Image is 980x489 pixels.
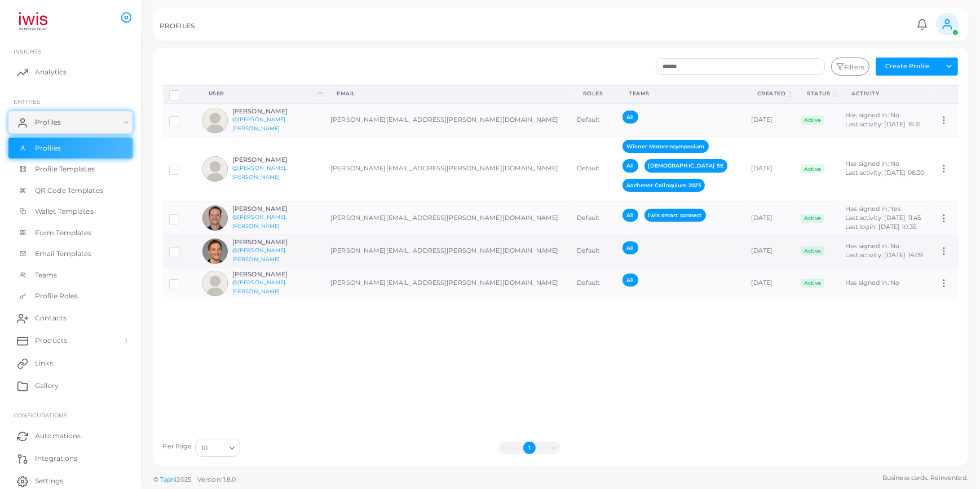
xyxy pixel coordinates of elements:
span: Business cards. Reinvented. [882,473,968,483]
button: Go to page 1 [523,442,536,454]
td: [PERSON_NAME][EMAIL_ADDRESS][PERSON_NAME][DOMAIN_NAME] [324,235,571,267]
span: Wiener Motorensymposium [623,140,709,153]
a: Teams [8,265,133,286]
td: [DATE] [745,136,795,201]
a: Gallery [8,375,133,397]
span: Profile Templates [35,164,95,174]
span: INSIGHTS [14,48,41,55]
span: Last login: [DATE] 10:35 [845,223,916,231]
span: Settings [35,476,63,486]
h6: [PERSON_NAME] [232,205,315,213]
span: [DEMOGRAPHIC_DATA] SE [644,159,727,172]
span: Has signed in: No [845,111,899,119]
span: Wallet Templates [35,206,94,217]
span: Aachener Colloquium 2023 [623,179,705,192]
span: Active [801,214,824,223]
a: Analytics [8,61,133,83]
a: Integrations [8,447,133,470]
span: Gallery [35,381,59,391]
td: [PERSON_NAME][EMAIL_ADDRESS][PERSON_NAME][DOMAIN_NAME] [324,267,571,299]
span: Has signed in: No [845,242,899,250]
img: avatar [202,205,228,231]
td: [PERSON_NAME][EMAIL_ADDRESS][PERSON_NAME][DOMAIN_NAME] [324,136,571,201]
span: All [623,209,638,222]
label: Per Page [163,442,192,451]
a: QR Code Templates [8,180,133,201]
span: ENTITIES [14,98,40,105]
td: [DATE] [745,104,795,136]
span: Profiles [35,143,61,153]
span: Teams [35,270,58,280]
img: avatar [202,271,228,296]
span: Contacts [35,313,67,323]
td: [PERSON_NAME][EMAIL_ADDRESS][PERSON_NAME][DOMAIN_NAME] [324,104,571,136]
button: Filters [831,58,869,76]
span: Last activity: [DATE] 11:45 [845,214,921,222]
span: © [153,475,236,484]
span: 2025 [176,475,191,484]
div: Email [337,90,558,98]
h5: PROFILES [160,22,195,30]
ul: Pagination [243,442,815,454]
span: All [623,111,638,124]
h6: [PERSON_NAME] [232,108,315,115]
img: avatar [202,239,228,264]
div: Roles [583,90,604,98]
button: Create Profile [876,58,940,76]
td: [DATE] [745,267,795,299]
a: Profile Roles [8,285,133,307]
td: Default [571,104,616,136]
a: Profiles [8,111,133,134]
th: Action [933,85,958,104]
span: Configurations [14,412,67,418]
span: Active [801,246,824,255]
img: avatar [202,108,228,133]
span: All [623,241,638,254]
span: Has signed in: No [845,279,899,287]
span: Has signed in: Yes [845,205,900,213]
th: Row-selection [163,85,196,104]
div: Search for option [195,439,240,457]
span: Email Templates [35,249,92,259]
span: Last activity: [DATE] 08:30 [845,169,924,177]
td: [DATE] [745,201,795,235]
a: Contacts [8,307,133,329]
span: All [623,274,638,287]
span: Links [35,358,53,368]
h6: [PERSON_NAME] [232,271,315,278]
div: User [209,90,316,98]
span: Automations [35,431,81,441]
td: [PERSON_NAME][EMAIL_ADDRESS][PERSON_NAME][DOMAIN_NAME] [324,201,571,235]
span: Profile Roles [35,291,78,301]
span: Last activity: [DATE] 14:09 [845,251,923,259]
div: Created [757,90,787,98]
div: Teams [629,90,732,98]
span: Products [35,336,67,346]
a: Wallet Templates [8,201,133,222]
span: All [623,159,638,172]
span: 10 [201,442,208,454]
h6: [PERSON_NAME] [232,239,315,246]
a: Products [8,329,133,352]
a: Form Templates [8,222,133,244]
span: Form Templates [35,228,92,238]
h6: [PERSON_NAME] [232,156,315,164]
img: avatar [202,156,228,182]
span: iwis smart connect [644,209,706,222]
a: Profile Templates [8,158,133,180]
a: @[PERSON_NAME].[PERSON_NAME] [232,279,287,294]
a: @[PERSON_NAME].[PERSON_NAME] [232,214,287,229]
img: logo [10,11,73,32]
span: Active [801,116,824,125]
span: Integrations [35,453,77,464]
td: Default [571,136,616,201]
a: Profiles [8,138,133,159]
td: Default [571,201,616,235]
span: Has signed in: No [845,160,899,168]
td: [DATE] [745,235,795,267]
span: Active [801,279,824,288]
a: Links [8,352,133,375]
td: Default [571,267,616,299]
span: Profiles [35,117,61,127]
